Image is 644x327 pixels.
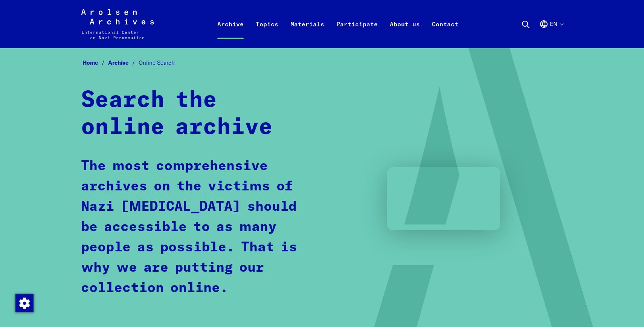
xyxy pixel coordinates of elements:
[330,18,384,48] a: Participate
[15,294,33,312] div: Change consent
[426,18,464,48] a: Contact
[81,57,563,69] nav: Breadcrumb
[81,89,273,139] strong: Search the online archive
[108,59,139,66] a: Archive
[211,9,464,39] nav: Primary
[284,18,330,48] a: Materials
[15,294,34,312] img: Change consent
[82,59,108,66] a: Home
[81,156,309,298] p: The most comprehensive archives on the victims of Nazi [MEDICAL_DATA] should be accessible to as ...
[539,20,563,47] button: English, language selection
[139,59,175,66] span: Online Search
[211,18,250,48] a: Archive
[384,18,426,48] a: About us
[250,18,284,48] a: Topics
